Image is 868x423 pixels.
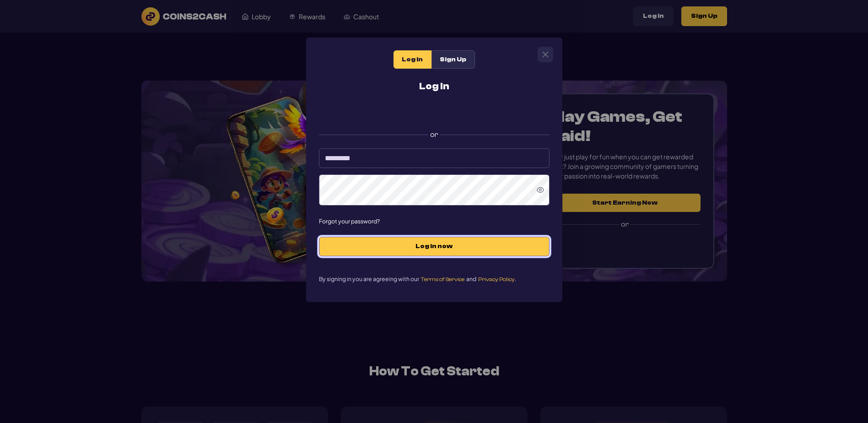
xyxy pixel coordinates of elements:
[338,103,530,123] iframe: Sign in with Google Button
[538,47,553,62] button: Close
[402,56,423,64] span: Log In
[329,243,540,250] span: Log in now
[431,50,475,69] div: Sign Up
[319,81,550,91] h2: Log In
[478,276,515,282] span: Privacy Policy
[319,237,550,256] button: Log in now
[421,276,464,282] span: Terms of Service
[440,56,466,64] span: Sign Up
[319,218,550,224] span: Forgot your password?
[319,275,550,283] p: By signing in you are agreeing with our and .
[537,186,544,194] svg: Show Password
[319,122,550,142] label: or
[394,50,431,69] div: Log In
